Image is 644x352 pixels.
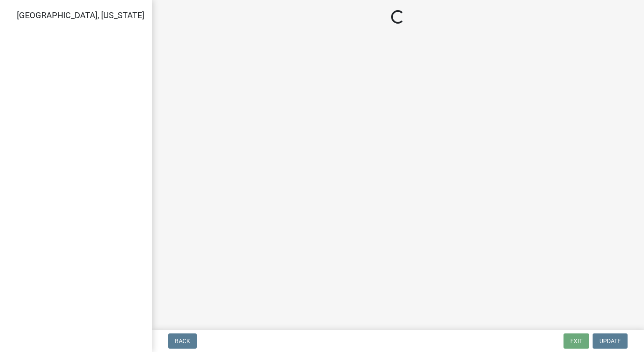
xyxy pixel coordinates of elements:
[168,333,197,349] button: Back
[563,333,589,349] button: Exit
[175,338,190,344] span: Back
[17,10,144,20] span: [GEOGRAPHIC_DATA], [US_STATE]
[593,333,628,349] button: Update
[599,338,621,344] span: Update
